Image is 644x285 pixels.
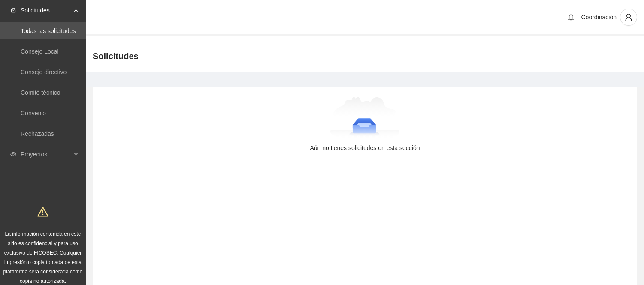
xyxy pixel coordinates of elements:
a: Todas las solicitudes [21,27,76,34]
span: inbox [10,7,16,13]
span: bell [565,14,577,21]
button: bell [564,10,578,24]
a: Comité técnico [21,89,60,96]
span: user [620,13,637,21]
span: Solicitudes [21,2,71,19]
span: Coordinación [581,14,617,21]
span: eye [10,151,16,157]
div: Aún no tienes solicitudes en esta sección [106,143,623,153]
a: Consejo Local [21,48,59,55]
img: Aún no tienes solicitudes en esta sección [330,97,400,140]
span: La información contenida en este sitio es confidencial y para uso exclusivo de FICOSEC. Cualquier... [3,231,83,284]
span: Solicitudes [93,49,139,63]
a: Rechazadas [21,130,54,137]
span: Proyectos [21,146,71,163]
a: Convenio [21,110,46,117]
span: warning [37,206,48,217]
button: user [620,9,637,26]
a: Consejo directivo [21,69,67,75]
